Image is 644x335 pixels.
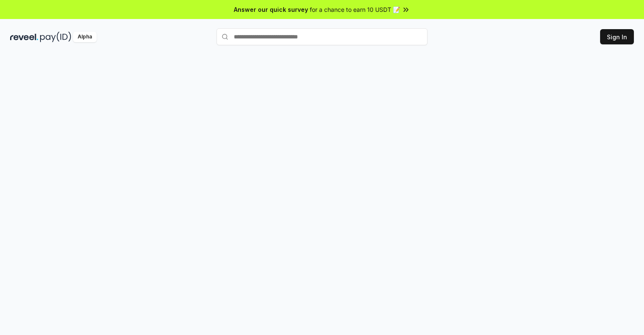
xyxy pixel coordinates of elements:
[73,32,97,42] div: Alpha
[600,29,634,44] button: Sign In
[10,32,38,42] img: reveel_dark
[40,32,71,42] img: pay_id
[310,5,400,14] span: for a chance to earn 10 USDT 📝
[234,5,308,14] span: Answer our quick survey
